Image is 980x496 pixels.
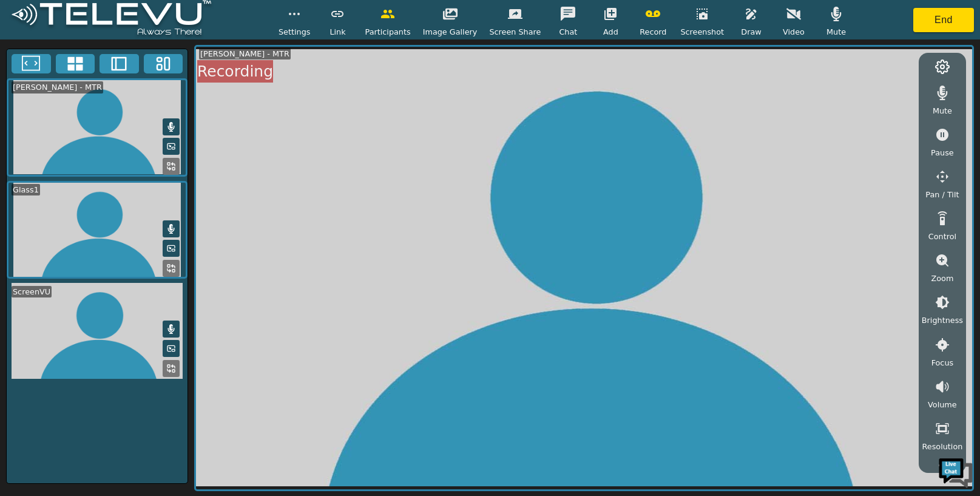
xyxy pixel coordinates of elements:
div: [PERSON_NAME] - MTR [12,81,103,93]
span: Chat [559,26,577,38]
div: ScreenVU [12,286,52,297]
span: Zoom [931,273,953,284]
span: Screenshot [680,26,724,38]
span: Resolution [922,441,962,452]
button: Replace Feed [163,260,180,277]
div: Chat with us now [63,64,204,80]
span: Add [603,26,618,38]
span: Video [783,26,805,38]
button: Replace Feed [163,360,180,377]
div: [PERSON_NAME] - MTR [199,48,291,59]
button: Mute [163,220,180,237]
button: Mute [163,118,180,135]
span: Screen Share [489,26,541,38]
span: Pan / Tilt [925,189,959,200]
button: Picture in Picture [163,340,180,357]
span: Mute [826,26,846,38]
button: Mute [163,321,180,338]
div: Recording [197,60,273,83]
button: 4x4 [56,54,95,73]
span: Mute [933,105,952,117]
span: Participants [365,26,410,38]
img: d_736959983_company_1615157101543_736959983 [21,56,51,87]
button: Two Window Medium [100,54,139,73]
span: Volume [928,399,957,410]
span: Control [928,231,956,242]
button: Replace Feed [163,158,180,175]
span: Record [640,26,666,38]
span: Brightness [922,314,963,326]
button: Picture in Picture [163,240,180,257]
button: Three Window Medium [144,54,183,73]
span: Focus [931,357,954,369]
span: Link [329,26,345,38]
button: End [913,8,974,32]
button: Fullscreen [12,54,51,73]
div: Minimize live chat window [199,6,228,35]
div: Glass1 [12,184,40,195]
button: Picture in Picture [163,138,180,155]
span: Settings [279,26,311,38]
span: Draw [741,26,761,38]
img: Chat Widget [938,454,974,490]
span: Image Gallery [423,26,478,38]
span: Pause [931,147,954,158]
textarea: Type your message and hit 'Enter' [6,331,231,374]
span: We're online! [70,153,167,276]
